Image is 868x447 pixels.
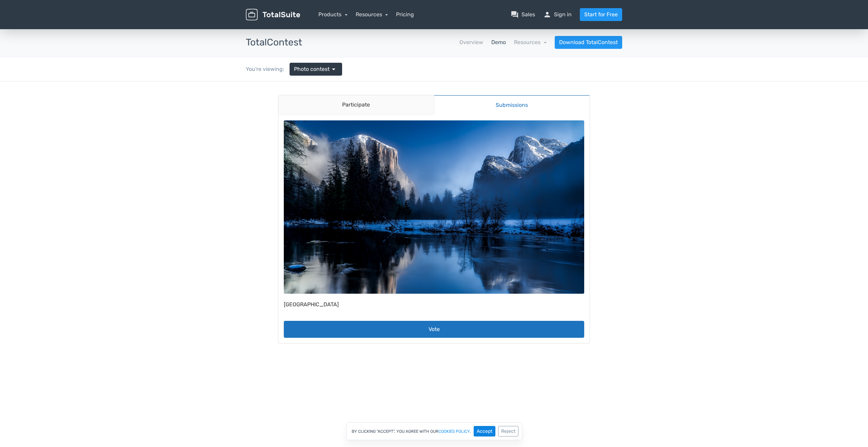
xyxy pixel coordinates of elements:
p: [GEOGRAPHIC_DATA] [284,220,584,226]
a: Download TotalContest [555,36,622,49]
a: Resources [514,39,547,45]
a: Participate [278,14,434,34]
span: person [543,11,551,19]
button: Vote [284,239,584,256]
div: You're viewing: [246,65,290,73]
a: personSign in [543,11,572,19]
span: question_answer [511,11,519,19]
h3: TotalContest [246,37,302,48]
span: Photo contest [294,65,330,73]
div: By clicking "Accept", you agree with our . [346,422,522,440]
a: Photo contest arrow_drop_down [290,63,342,76]
span: arrow_drop_down [330,65,338,73]
a: question_answerSales [511,11,535,19]
img: yellowstone-national-park-1581879_1920.jpg [284,39,584,212]
button: Accept [474,426,495,436]
a: cookies policy [438,429,470,433]
a: Demo [491,38,506,46]
a: Start for Free [580,8,622,21]
a: Overview [459,38,483,46]
a: Products [318,11,348,18]
a: Submissions [434,14,590,34]
a: Pricing [396,11,414,19]
a: Resources [356,11,388,18]
button: Reject [498,426,518,436]
img: TotalSuite for WordPress [246,9,300,21]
